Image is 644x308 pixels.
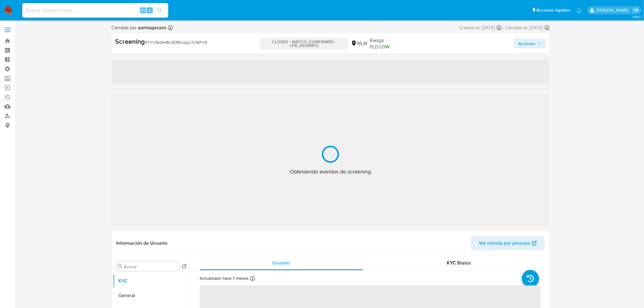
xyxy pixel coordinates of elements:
span: Accesos rápidos [537,7,571,13]
span: # YXV5kGHBL9CRKUppJ7LTeFX5 [145,39,207,45]
span: Alt [141,7,145,13]
button: Acciones [514,39,546,48]
div: Cerrado el: [DATE] [506,24,550,31]
span: Usuario [273,259,290,266]
button: Volver al orden por defecto [182,264,187,271]
b: aarriagasanc [137,24,167,31]
span: KYC Status [447,259,471,266]
input: Buscar usuario o caso... [22,6,168,14]
h1: Información de Usuario [116,240,167,246]
button: Buscar [118,264,123,269]
a: Notificaciones [577,8,582,13]
p: marianela.tarsia@mercadolibre.com [597,7,631,13]
span: LOW [380,43,390,50]
button: KYC [113,274,189,288]
a: Salir [633,7,639,13]
button: search-icon [153,6,166,15]
span: Cerrado por [111,24,167,31]
p: Actualizado hace 7 meses [200,275,249,281]
div: Creado el: [DATE] [459,24,502,31]
span: - [503,24,504,31]
button: General [113,288,189,303]
span: ‌ [111,59,550,84]
b: Screening [115,37,145,46]
span: Riesgo PLD: [370,37,401,50]
button: Ver mirada por persona [471,236,545,250]
div: MLM [351,40,367,47]
span: s [149,7,151,13]
span: Ver mirada por persona [479,236,530,250]
p: CLOSED - MATCH_CONFIRMED - LPB_REQINFO [260,37,349,50]
span: Acciones [518,39,536,48]
input: Buscar [124,264,177,269]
